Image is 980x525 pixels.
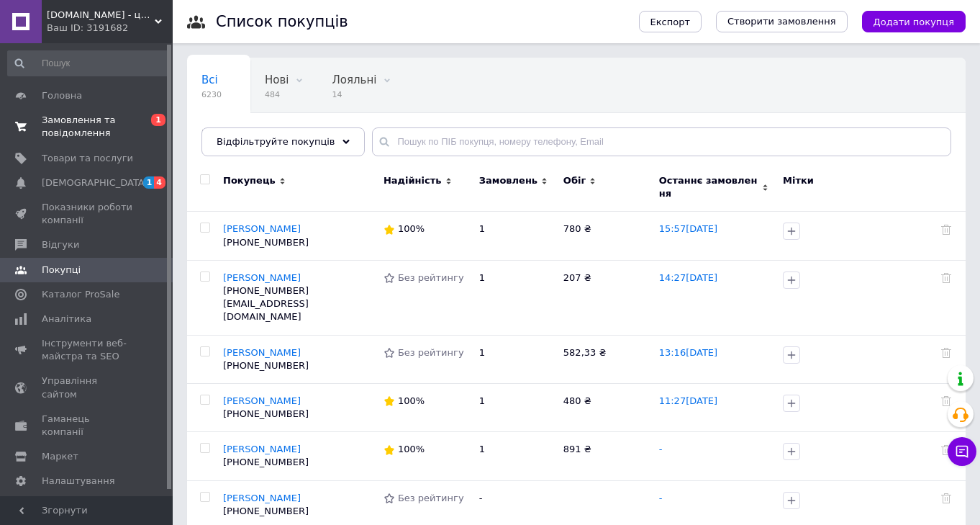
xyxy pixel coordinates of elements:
[42,450,78,463] span: Маркет
[223,444,301,454] a: [PERSON_NAME]
[659,395,717,406] a: 11:27[DATE]
[201,128,259,141] span: Неактивні
[216,13,348,30] h1: Список покупців
[563,174,586,187] span: Обіг
[659,223,717,234] a: 15:57[DATE]
[42,176,148,189] span: [DEMOGRAPHIC_DATA]
[42,313,91,326] span: Аналітика
[372,127,951,156] input: Пошук по ПІБ покупця, номеру телефону, Email
[941,223,951,235] div: Видалити
[563,272,645,284] div: 207 ₴
[42,152,133,165] span: Товари та послуги
[479,174,537,187] span: Замовлень
[479,444,485,454] span: 1
[223,285,309,296] span: [PHONE_NUMBER]
[223,174,276,187] span: Покупець
[223,298,309,322] span: [EMAIL_ADDRESS][DOMAIN_NAME]
[941,443,951,456] div: Видалити
[7,50,170,76] input: Пошук
[563,346,645,359] div: 582,33 ₴
[332,89,376,100] span: 14
[223,506,309,516] span: [PHONE_NUMBER]
[479,223,485,234] span: 1
[42,374,133,400] span: Управління сайтом
[223,457,309,467] span: [PHONE_NUMBER]
[47,22,173,35] div: Ваш ID: 3191682
[42,264,81,277] span: Покупці
[143,176,155,189] span: 1
[201,89,222,100] span: 6230
[563,443,645,456] div: 891 ₴
[223,223,301,234] a: [PERSON_NAME]
[42,114,133,140] span: Замовлення та повідомлення
[223,360,309,371] span: [PHONE_NUMBER]
[727,15,836,28] span: Створити замовлення
[479,395,485,406] span: 1
[223,237,309,248] span: [PHONE_NUMBER]
[201,73,218,86] span: Всі
[650,17,691,27] span: Експорт
[47,9,155,22] span: Tehnomagaz.com.ua - це передовий інтернет-магазин, спеціалізуючийся на продажу техніки
[941,346,951,359] div: Видалити
[398,272,464,283] span: Без рейтингу
[874,17,954,27] span: Додати покупця
[42,475,115,488] span: Налаштування
[948,437,976,466] button: Чат з покупцем
[223,408,309,419] span: [PHONE_NUMBER]
[42,337,133,363] span: Інструменти веб-майстра та SEO
[154,176,165,189] span: 4
[659,272,717,283] a: 14:27[DATE]
[223,395,301,406] a: [PERSON_NAME]
[223,347,301,358] a: [PERSON_NAME]
[659,493,663,503] a: -
[639,11,702,32] button: Експорт
[563,395,645,408] div: 480 ₴
[42,413,133,439] span: Гаманець компанії
[223,493,301,503] a: [PERSON_NAME]
[217,136,335,147] span: Відфільтруйте покупців
[398,395,425,406] span: 100%
[398,347,464,358] span: Без рейтингу
[398,223,425,234] span: 100%
[941,492,951,505] div: Видалити
[384,174,442,187] span: Надійність
[783,175,814,186] span: Мітки
[398,444,425,454] span: 100%
[716,11,848,32] a: Створити замовлення
[479,347,485,358] span: 1
[223,272,301,283] a: [PERSON_NAME]
[332,73,376,86] span: Лояльні
[941,272,951,284] div: Видалити
[659,347,717,358] a: 13:16[DATE]
[479,272,485,283] span: 1
[265,73,289,86] span: Нові
[42,201,133,227] span: Показники роботи компанії
[265,89,289,100] span: 484
[659,444,663,454] a: -
[151,114,165,126] span: 1
[563,223,645,235] div: 780 ₴
[42,238,79,251] span: Відгуки
[659,174,758,200] span: Останнє замовлення
[42,89,82,102] span: Головна
[941,395,951,408] div: Видалити
[42,288,119,301] span: Каталог ProSale
[862,11,966,32] button: Додати покупця
[398,493,464,503] span: Без рейтингу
